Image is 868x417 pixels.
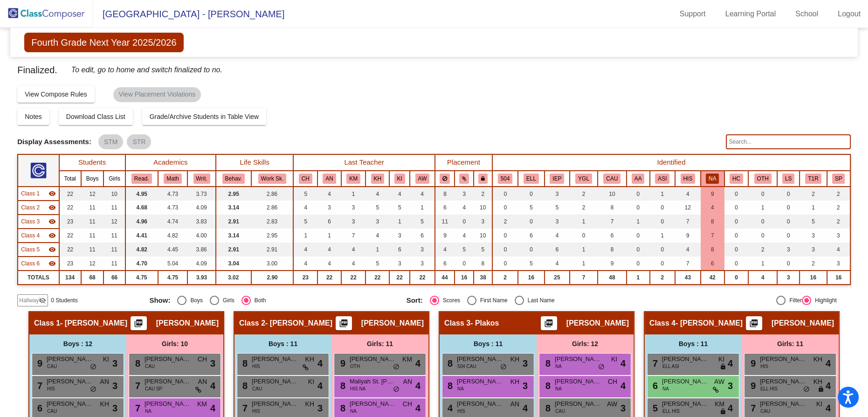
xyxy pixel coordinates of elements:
[435,171,455,187] th: Keep away students
[435,229,455,243] td: 9
[603,174,620,184] button: CAU
[103,201,125,215] td: 11
[544,171,570,187] th: Individualized Education Plan
[748,243,777,257] td: 2
[492,201,518,215] td: 0
[748,229,777,243] td: 0
[650,243,675,257] td: 0
[187,243,216,257] td: 3.86
[103,243,125,257] td: 11
[48,218,56,225] mat-icon: visibility
[341,229,365,243] td: 7
[81,243,104,257] td: 11
[570,171,598,187] th: Young for grade level
[18,257,59,271] td: Kristi Harrison - Harrison
[701,171,724,187] th: Native American
[93,7,284,21] span: [GEOGRAPHIC_DATA] - [PERSON_NAME]
[830,7,868,21] a: Logout
[498,174,513,184] button: 504
[455,171,474,187] th: Keep with students
[777,243,799,257] td: 3
[48,204,56,211] mat-icon: visibility
[777,171,799,187] th: Life Skills
[59,171,81,187] th: Total
[518,215,544,229] td: 0
[216,271,251,285] td: 3.02
[365,187,389,201] td: 4
[21,231,40,240] span: Class 4
[827,171,850,187] th: Speech only IEP
[701,243,724,257] td: 8
[650,171,675,187] th: Asian
[435,257,455,271] td: 6
[799,229,827,243] td: 3
[718,7,784,21] a: Learning Portal
[389,201,410,215] td: 5
[317,171,341,187] th: Angela Napoli
[748,319,759,332] mat-icon: picture_as_pdf
[788,7,826,21] a: School
[492,243,518,257] td: 0
[293,243,317,257] td: 4
[675,257,701,271] td: 7
[365,215,389,229] td: 3
[544,229,570,243] td: 4
[81,187,104,201] td: 12
[293,215,317,229] td: 5
[598,171,627,187] th: Caucasion
[748,257,777,271] td: 1
[103,229,125,243] td: 11
[113,87,201,102] mat-chip: View Placement Violations
[17,138,91,146] span: Display Assessments:
[25,90,87,98] span: View Compose Rules
[672,7,713,21] a: Support
[365,243,389,257] td: 1
[777,187,799,201] td: 0
[675,171,701,187] th: Hispanic
[799,243,827,257] td: 3
[317,257,341,271] td: 4
[346,174,360,184] button: KM
[103,215,125,229] td: 12
[158,201,187,215] td: 4.73
[133,319,144,332] mat-icon: picture_as_pdf
[724,243,749,257] td: 0
[827,229,850,243] td: 3
[832,174,845,184] button: SP
[59,229,81,243] td: 22
[341,243,365,257] td: 4
[17,108,49,125] button: Notes
[81,257,104,271] td: 12
[293,171,317,187] th: CJ Hendrickson
[365,171,389,187] th: Kristi Harrison
[187,271,216,285] td: 3.93
[187,257,216,271] td: 4.09
[598,229,627,243] td: 6
[187,229,216,243] td: 4.00
[338,319,349,332] mat-icon: picture_as_pdf
[293,257,317,271] td: 4
[650,201,675,215] td: 0
[518,187,544,201] td: 0
[125,215,158,229] td: 4.96
[455,243,474,257] td: 5
[394,174,405,184] button: KI
[293,271,317,285] td: 23
[125,187,158,201] td: 4.95
[158,187,187,201] td: 4.73
[627,257,650,271] td: 0
[544,187,570,201] td: 3
[66,113,125,120] span: Download Class List
[317,243,341,257] td: 4
[81,229,104,243] td: 11
[748,171,777,187] th: OTHER
[365,229,389,243] td: 4
[627,171,650,187] th: African American
[187,215,216,229] td: 3.83
[299,174,312,184] button: CH
[187,201,216,215] td: 4.09
[543,319,554,332] mat-icon: picture_as_pdf
[650,257,675,271] td: 0
[518,229,544,243] td: 6
[216,243,251,257] td: 2.91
